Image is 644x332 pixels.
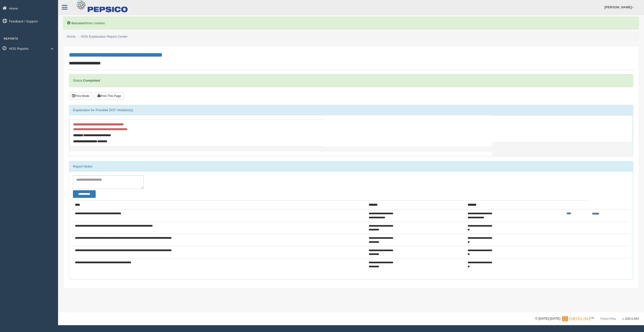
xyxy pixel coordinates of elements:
[95,92,124,100] button: Print This Page
[63,17,639,30] div: Note created.
[83,79,100,82] strong: Completed
[69,161,633,172] div: Report Notes
[69,105,633,115] div: Explanation for Possible DOT Violation(s)
[535,316,639,321] div: © [DATE]-[DATE] - ™
[600,317,616,320] a: Privacy Policy
[67,35,76,38] a: Home
[562,316,591,321] img: Gridline
[69,74,633,87] div: Status:
[623,317,639,320] span: v. 2025.4.2063
[69,92,92,100] button: Print Mode
[71,21,86,25] b: Success!
[73,190,96,198] button: Change Filter Options
[81,35,128,38] a: HOS Explanation Report Center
